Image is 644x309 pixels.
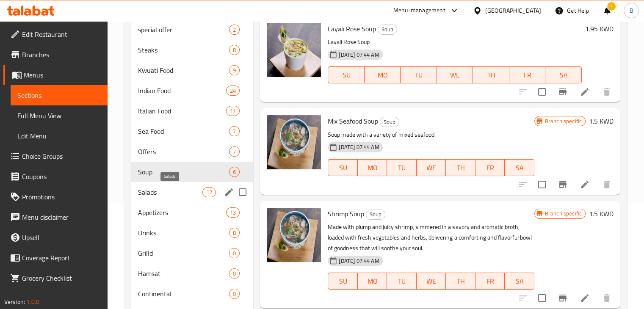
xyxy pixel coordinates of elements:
button: SA [505,273,534,290]
span: Drinks [138,228,229,238]
div: Sea Food7 [131,121,254,141]
button: TU [387,159,417,176]
div: items [229,268,240,279]
span: WE [420,275,443,287]
a: Edit menu item [580,179,590,190]
span: Select to update [533,289,551,307]
div: Soup [378,25,397,35]
button: edit [223,186,235,199]
div: Steaks8 [131,40,254,60]
button: TU [387,273,417,290]
a: Edit menu item [580,87,590,97]
div: Grilld0 [131,243,254,263]
div: Salads12edit [131,182,254,202]
div: Hamsat [138,268,229,279]
h6: 1.95 KWD [585,23,614,35]
span: SU [332,162,354,174]
a: Upsell [3,227,108,248]
div: Offers7 [131,141,254,162]
button: Branch-specific-item [553,82,573,102]
span: 12 [203,188,216,196]
span: Full Menu View [17,110,101,121]
span: MO [361,162,384,174]
button: FR [475,159,505,176]
span: Branches [22,50,101,60]
a: Promotions [3,187,108,207]
span: Version: [4,296,25,307]
span: Edit Restaurant [22,29,101,39]
span: Choice Groups [22,151,101,161]
a: Menus [3,65,108,85]
span: Sea Food [138,126,229,136]
div: items [226,106,240,116]
div: items [229,146,240,157]
div: Continental [138,289,229,299]
a: Full Menu View [11,105,108,126]
div: Italian Food11 [131,101,254,121]
span: 6 [229,168,239,176]
span: [DATE] 07:44 AM [335,257,382,265]
button: delete [597,288,617,308]
span: Soup [380,117,399,127]
span: special offer [138,25,229,35]
span: TH [449,162,472,174]
div: items [229,228,240,238]
img: Layali Rose Soup [267,23,321,77]
a: Sections [11,85,108,105]
span: MO [368,69,398,81]
div: Continental0 [131,284,254,304]
span: Select to update [533,176,551,193]
button: TH [473,66,509,83]
a: Choice Groups [3,146,108,166]
button: SA [505,159,534,176]
span: 24 [227,87,239,95]
button: SU [328,159,357,176]
span: Coupons [22,171,101,182]
span: SA [508,162,531,174]
span: Appetizers [138,207,227,218]
button: MO [358,273,387,290]
span: Sections [17,90,101,100]
div: Appetizers13 [131,202,254,223]
div: Soup6 [131,162,254,182]
div: items [226,86,240,96]
span: 7 [229,127,239,135]
a: Edit menu item [580,293,590,303]
a: Branches [3,44,108,65]
a: Menu disclaimer [3,207,108,227]
p: Made with plump and juicy shrimp, simmered in a savory and aromatic broth, loaded with fresh vege... [328,222,534,254]
span: Soup [138,167,229,177]
span: B [629,6,633,15]
button: WE [417,273,446,290]
h6: 1.5 KWD [589,208,614,220]
div: items [229,25,240,35]
button: WE [417,159,446,176]
span: SA [549,69,578,81]
button: FR [475,273,505,290]
div: Hamsat0 [131,263,254,284]
button: SU [328,273,357,290]
span: Italian Food [138,106,227,116]
span: Edit Menu [17,131,101,141]
button: TH [446,273,475,290]
span: Grilld [138,248,229,258]
span: SA [508,275,531,287]
a: Edit Restaurant [3,24,108,44]
span: Grocery Checklist [22,273,101,283]
span: WE [440,69,470,81]
span: 11 [227,107,239,115]
div: Indian Food24 [131,80,254,101]
img: Shrimp Soup [267,208,321,262]
button: delete [597,174,617,195]
span: Mix Seafood Soup [328,115,378,127]
span: 9 [229,66,239,74]
div: Soup [380,117,399,127]
button: TU [401,66,437,83]
button: TH [446,159,475,176]
div: Menu-management [393,6,445,16]
img: Mix Seafood Soup [267,115,321,169]
button: SA [545,66,582,83]
span: Steaks [138,45,229,55]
